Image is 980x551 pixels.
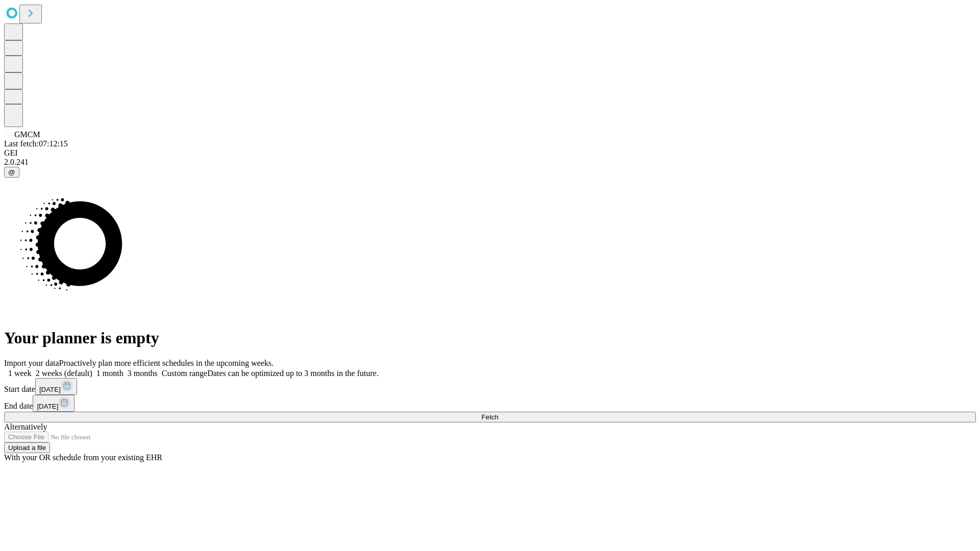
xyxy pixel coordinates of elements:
[481,413,498,421] span: Fetch
[4,378,976,395] div: Start date
[4,139,68,148] span: Last fetch: 07:12:15
[59,359,274,367] span: Proactively plan more efficient schedules in the upcoming weeks.
[33,395,75,412] button: [DATE]
[4,395,976,412] div: End date
[14,130,40,139] span: GMCM
[39,386,61,393] span: [DATE]
[4,329,976,347] h1: Your planner is empty
[207,369,378,378] span: Dates can be optimized up to 3 months in the future.
[36,369,92,378] span: 2 weeks (default)
[4,453,162,462] span: With your OR schedule from your existing EHR
[128,369,158,378] span: 3 months
[4,359,59,367] span: Import your data
[4,412,976,422] button: Fetch
[4,167,19,178] button: @
[162,369,207,378] span: Custom range
[4,422,47,431] span: Alternatively
[4,442,50,453] button: Upload a file
[37,403,58,410] span: [DATE]
[8,168,15,176] span: @
[35,378,77,395] button: [DATE]
[4,158,976,167] div: 2.0.241
[96,369,124,378] span: 1 month
[8,369,32,378] span: 1 week
[4,148,976,158] div: GEI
